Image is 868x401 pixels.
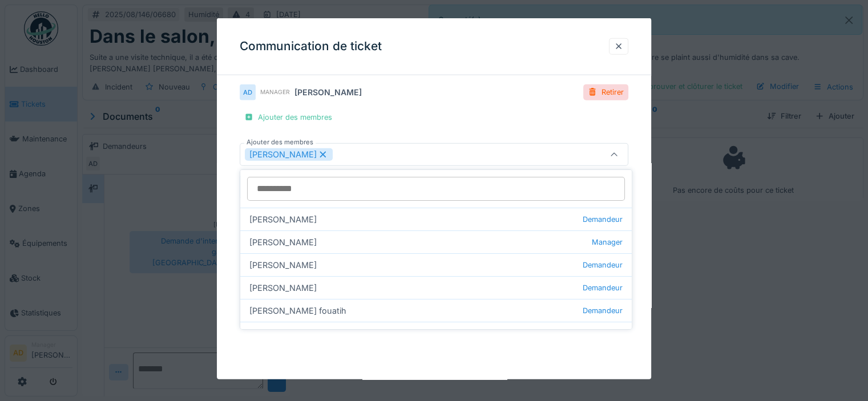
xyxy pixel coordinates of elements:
div: [PERSON_NAME] [294,86,362,98]
div: [PERSON_NAME] [240,208,632,230]
div: [PERSON_NAME] [240,253,632,276]
span: Demandeur [583,214,623,225]
span: Demandeur [583,282,623,293]
div: [PERSON_NAME] [240,322,632,345]
div: Ajouter des membres [240,110,337,125]
div: Manager [260,88,290,96]
span: Demandeur [583,328,623,339]
span: Manager [592,237,623,248]
div: [PERSON_NAME] [245,148,333,161]
h3: Communication de ticket [240,39,382,54]
div: [PERSON_NAME] [240,230,632,253]
div: AD [240,84,256,100]
span: Demandeur [583,260,623,270]
div: [PERSON_NAME] [240,276,632,299]
div: Retirer [583,84,628,100]
span: Demandeur [583,305,623,316]
div: [PERSON_NAME] fouatih [240,299,632,322]
label: Ajouter des membres [244,137,316,147]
